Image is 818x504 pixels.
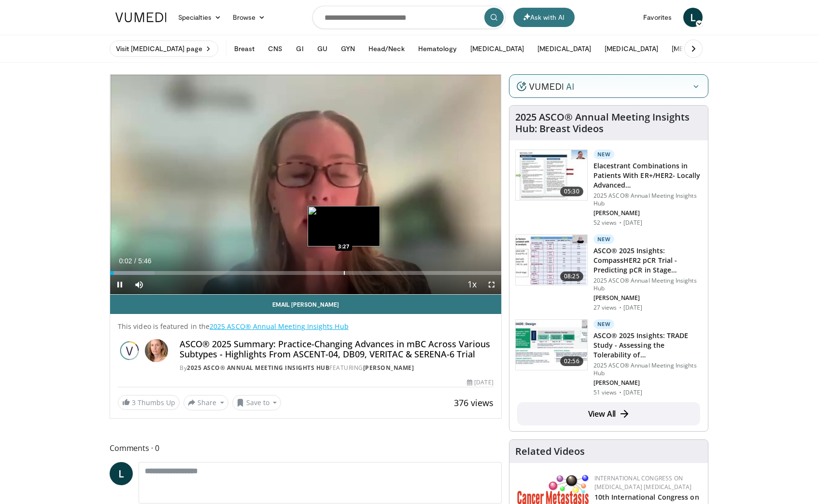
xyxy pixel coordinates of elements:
p: New [593,319,615,329]
a: L [683,8,703,27]
button: Breast [228,39,260,58]
p: 52 views [593,219,617,227]
a: View All [517,402,700,425]
span: 0:02 [119,257,132,265]
img: VuMedi Logo [115,13,167,22]
button: [MEDICAL_DATA] [465,39,530,58]
button: GU [311,39,333,58]
a: 05:30 New Elacestrant Combinations in Patients With ER+/HER2- Locally Advanced… 2025 ASCO® Annual... [515,150,702,227]
span: 3 [132,398,136,407]
button: Fullscreen [482,275,501,294]
span: 5:46 [138,257,151,265]
p: New [593,234,615,244]
img: Avatar [145,339,168,362]
p: [DATE] [623,304,643,312]
h3: ASCO® 2025 Insights: CompassHER2 pCR Trial - Predicting pCR in Stage… [593,246,702,275]
a: Specialties [172,8,227,27]
a: 08:25 New ASCO® 2025 Insights: CompassHER2 pCR Trial - Predicting pCR in Stage… 2025 ASCO® Annual... [515,234,702,312]
div: By FEATURING [180,364,494,372]
img: vumedi-ai-logo.v2.svg [517,82,574,91]
img: daa17dac-e583-41a0-b24c-09cd222882b1.150x105_q85_crop-smart_upscale.jpg [516,150,587,200]
h4: Related Videos [515,446,585,457]
p: [PERSON_NAME] [593,379,702,387]
button: Pause [110,275,129,294]
a: Visit [MEDICAL_DATA] page [110,41,218,57]
h4: 2025 ASCO® Annual Meeting Insights Hub: Breast Videos [515,111,702,135]
button: Ask with AI [513,8,575,27]
p: 51 views [593,389,617,396]
button: Head/Neck [363,39,410,58]
p: 2025 ASCO® Annual Meeting Insights Hub [593,277,702,292]
button: [MEDICAL_DATA] [532,39,597,58]
p: 2025 ASCO® Annual Meeting Insights Hub [593,192,702,207]
img: 2025 ASCO® Annual Meeting Insights Hub [118,339,141,362]
div: · [619,219,621,227]
span: 02:56 [560,356,583,366]
p: [DATE] [623,389,643,396]
button: Playback Rate [463,275,482,294]
a: Browse [227,8,271,27]
p: 2025 ASCO® Annual Meeting Insights Hub [593,362,702,377]
button: GYN [335,39,361,58]
a: Email [PERSON_NAME] [110,295,501,314]
div: Progress Bar [110,271,501,275]
button: [MEDICAL_DATA] [599,39,664,58]
button: CNS [262,39,288,58]
video-js: Video Player [110,75,501,295]
span: 08:25 [560,272,583,281]
img: image.jpeg [308,206,380,246]
p: [PERSON_NAME] [593,294,702,302]
div: [DATE] [467,378,493,387]
img: ff61f47f-3848-4312-8336-7bfa7d1b103a.150x105_q85_crop-smart_upscale.jpg [516,235,587,285]
img: 737ad197-8ab7-4627-a2f5-7793ea469170.150x105_q85_crop-smart_upscale.jpg [516,320,587,370]
span: 376 views [454,397,494,409]
input: Search topics, interventions [312,6,506,29]
button: Share [183,395,228,410]
a: L [110,462,133,485]
h3: ASCO® 2025 Insights: TRADE Study - Assessing the Tolerability of [PERSON_NAME]… [593,331,702,360]
a: 02:56 New ASCO® 2025 Insights: TRADE Study - Assessing the Tolerability of [PERSON_NAME]… 2025 AS... [515,319,702,396]
p: New [593,150,615,159]
h3: Elacestrant Combinations in Patients With ER+/HER2- Locally Advanced… [593,161,702,190]
button: [MEDICAL_DATA] [666,39,731,58]
button: Hematology [412,39,463,58]
button: Mute [129,275,149,294]
p: [DATE] [623,219,643,227]
a: 2025 ASCO® Annual Meeting Insights Hub [187,364,329,372]
a: [PERSON_NAME] [363,364,414,372]
button: Save to [232,395,282,410]
p: This video is featured in the [118,322,494,331]
div: · [619,304,621,312]
p: [PERSON_NAME] [593,209,702,217]
a: International Congress on [MEDICAL_DATA] [MEDICAL_DATA] [594,474,692,491]
h4: ASCO® 2025 Summary: Practice-Changing Advances in mBC Across Various Subtypes - Highlights From A... [180,339,494,360]
span: 05:30 [560,187,583,196]
a: 2025 ASCO® Annual Meeting Insights Hub [210,322,349,331]
span: Comments 0 [110,442,502,454]
span: / [134,257,136,265]
div: · [619,389,621,396]
a: 3 Thumbs Up [118,395,180,410]
button: GI [290,39,309,58]
p: 27 views [593,304,617,312]
a: Favorites [637,8,677,27]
